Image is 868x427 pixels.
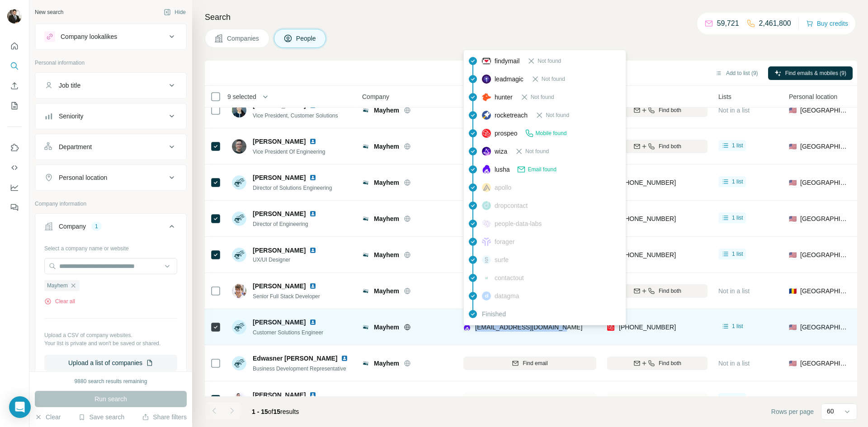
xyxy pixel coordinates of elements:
img: Avatar [232,103,246,117]
span: [PERSON_NAME] [253,209,306,218]
span: Find emails & mobiles (9) [785,69,846,77]
p: 59,721 [717,18,739,29]
span: rocketreach [495,111,528,120]
img: provider prospeo logo [607,323,614,332]
img: Avatar [232,248,246,262]
span: 1 list [732,141,743,150]
img: LinkedIn logo [309,391,316,399]
p: Your list is private and won't be saved or shared. [44,339,177,347]
img: provider hunter logo [482,93,491,101]
span: [GEOGRAPHIC_DATA] [800,178,849,187]
span: Mayhem [374,106,399,115]
span: Find both [659,106,681,114]
img: Avatar [7,9,22,23]
img: Logo of Mayhem [362,396,369,403]
span: Company [362,92,389,101]
div: 9880 search results remaining [75,377,147,385]
button: Find both [607,284,708,298]
p: 60 [827,407,834,416]
span: Not found [542,75,565,83]
span: Mayhem [374,142,399,151]
img: provider lusha logo [482,165,491,174]
button: Clear all [44,297,75,305]
span: [PERSON_NAME] [253,390,306,399]
div: 1 [91,222,102,230]
button: Company lookalikes [35,26,186,47]
span: [GEOGRAPHIC_DATA] [800,286,849,296]
span: 🇷🇴 [789,286,797,296]
img: provider forager logo [482,237,491,246]
span: Mayhem [374,286,399,296]
button: Find both [607,140,708,153]
button: Use Surfe on LinkedIn [7,140,22,156]
span: Not in a list [718,107,750,114]
span: Senior Full Stack Developer [253,293,320,300]
img: Logo of Mayhem [362,179,369,186]
div: Select a company name or website [44,241,177,253]
img: LinkedIn logo [309,247,316,254]
span: 1 list [732,322,743,330]
span: dropcontact [495,201,528,210]
span: UX/UI Designer [253,256,327,264]
span: 🇺🇸 [789,359,797,368]
img: Avatar [232,139,246,154]
span: datagma [495,291,519,300]
span: Find both [659,359,681,367]
span: Business Development Representative [253,366,346,372]
span: Find both [659,142,681,150]
span: apollo [495,183,511,192]
button: Job title [35,75,186,96]
span: contactout [495,273,524,282]
span: 9 selected [227,92,256,101]
span: [GEOGRAPHIC_DATA] [800,250,849,259]
span: 15 [274,408,281,415]
span: [GEOGRAPHIC_DATA] [800,106,849,115]
span: surfe [495,255,509,264]
h4: Search [205,11,857,23]
span: 🇺🇸 [789,142,797,151]
span: 1 list [732,178,743,186]
img: LinkedIn logo [309,319,316,326]
img: Logo of Mayhem [362,360,369,367]
p: Company information [35,200,187,208]
img: provider findymail logo [482,56,491,66]
img: provider surfe logo [482,255,491,264]
button: Find both [607,103,708,117]
span: Not found [531,93,554,101]
img: Avatar [232,392,246,407]
span: leadmagic [495,75,524,84]
span: [PERSON_NAME] [253,246,306,255]
span: [PHONE_NUMBER] [619,251,676,258]
span: 🇺🇸 [789,178,797,187]
img: provider apollo logo [482,183,491,192]
p: Upload a CSV of company websites. [44,331,177,339]
img: provider leadmagic logo [482,75,491,84]
img: Logo of Mayhem [362,324,369,331]
span: 1 list [732,250,743,258]
span: [PERSON_NAME] [253,282,306,291]
span: [EMAIL_ADDRESS][DOMAIN_NAME] [475,324,582,331]
img: Logo of Mayhem [362,287,369,295]
span: [GEOGRAPHIC_DATA] [800,395,849,404]
button: Clear [35,413,61,422]
span: Email found [528,165,556,174]
span: forager [495,237,514,246]
img: Avatar [232,284,246,298]
span: 1 list [732,214,743,222]
span: Vice President Of Engineering [253,149,325,155]
button: Save search [78,413,124,422]
img: provider prospeo logo [482,129,491,138]
span: Not in a list [718,360,750,367]
img: LinkedIn logo [309,282,316,290]
span: [GEOGRAPHIC_DATA] [800,359,849,368]
button: Hide [157,5,192,19]
span: [PHONE_NUMBER] [619,179,676,186]
button: Add to list (9) [709,66,764,80]
span: 🇺🇸 [789,106,797,115]
span: wiza [495,147,507,156]
span: people-data-labs [495,219,542,228]
span: 🇺🇸 [789,214,797,223]
button: My lists [7,98,22,114]
span: [PHONE_NUMBER] [619,215,676,222]
button: Find emails & mobiles (9) [768,66,853,80]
